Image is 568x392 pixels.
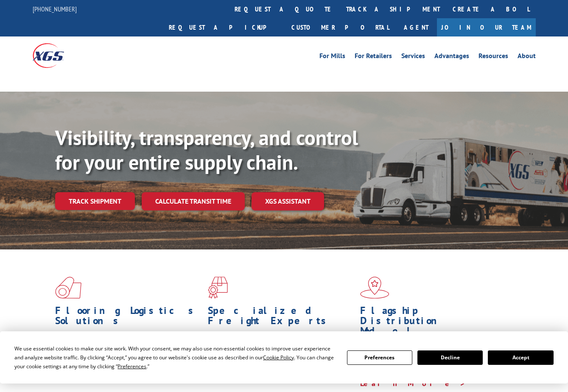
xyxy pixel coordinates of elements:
[360,378,466,388] a: Learn More >
[347,350,412,365] button: Preferences
[417,350,483,365] button: Decline
[360,277,389,299] img: xgs-icon-flagship-distribution-model-red
[437,18,536,36] a: Join Our Team
[118,363,146,370] span: Preferences
[55,124,358,175] b: Visibility, transparency, and control for your entire supply chain.
[478,53,508,62] a: Resources
[319,53,345,62] a: For Mills
[488,350,553,365] button: Accept
[14,344,336,371] div: We use essential cookies to make our site work. With your consent, we may also use non-essential ...
[162,18,285,36] a: Request a pickup
[434,53,469,62] a: Advantages
[55,277,81,299] img: xgs-icon-total-supply-chain-intelligence-red
[263,354,294,361] span: Cookie Policy
[360,305,506,340] h1: Flagship Distribution Model
[55,305,201,330] h1: Flooring Logistics Solutions
[285,18,395,36] a: Customer Portal
[252,192,324,210] a: XGS ASSISTANT
[55,192,135,210] a: Track shipment
[401,53,425,62] a: Services
[55,330,187,360] span: As an industry carrier of choice, XGS has brought innovation and dedication to flooring logistics...
[33,5,77,13] a: [PHONE_NUMBER]
[142,192,245,210] a: Calculate transit time
[208,330,354,368] p: From 123 overlength loads to delicate cargo, our experienced staff knows the best way to move you...
[395,18,437,36] a: Agent
[518,53,536,62] a: About
[208,277,228,299] img: xgs-icon-focused-on-flooring-red
[208,305,354,330] h1: Specialized Freight Experts
[355,53,392,62] a: For Retailers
